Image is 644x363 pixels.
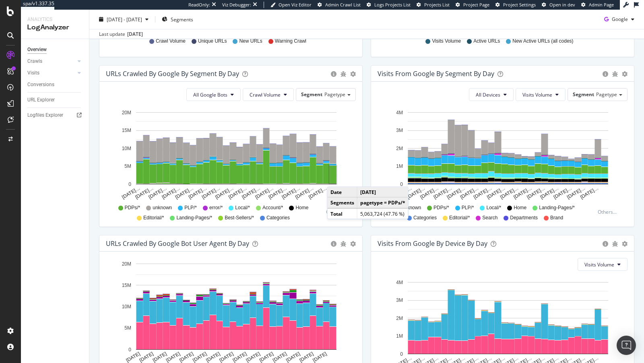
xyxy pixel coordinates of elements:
div: bug [341,71,346,77]
span: Google [612,16,628,23]
span: Projects List [424,2,450,8]
span: All Google Bots [193,91,227,98]
span: Active URLs [473,38,500,45]
span: Editorial/* [143,214,164,221]
text: 1M [396,333,403,339]
div: Visits [27,69,39,77]
span: Landing-Pages/* [539,204,575,211]
span: Home [295,204,308,211]
text: 10M [122,304,131,309]
div: bug [341,241,346,247]
span: Editorial/* [449,214,470,221]
span: Account/* [262,204,283,211]
a: Project Page [456,2,489,8]
td: Segments [328,197,357,208]
a: Logfiles Explorer [27,111,83,120]
span: Open in dev [549,2,575,8]
a: Open in dev [542,2,575,8]
span: Project Settings [503,2,536,8]
span: Local/* [235,204,250,211]
div: Crawls [27,57,42,66]
text: 0 [128,347,131,353]
div: URLs Crawled by Google bot User Agent By Day [106,239,249,248]
div: [DATE] [127,31,143,38]
span: Warning Crawl [275,38,306,45]
a: URL Explorer [27,96,83,104]
span: Categories [413,214,437,221]
span: Segment [573,91,594,98]
svg: A chart. [378,107,628,201]
span: PLP/* [462,204,474,211]
button: Visits Volume [578,258,627,271]
button: All Devices [469,88,514,101]
div: gear [350,71,356,77]
span: [DATE] - [DATE] [107,16,142,23]
div: circle-info [603,71,608,77]
button: Google [601,13,638,26]
td: Date [328,187,357,198]
span: error/* [209,204,223,211]
span: Brand [550,214,563,221]
text: 15M [122,128,131,133]
text: 20M [122,261,131,267]
div: Last update [99,31,143,38]
text: 5M [124,163,131,169]
span: Logs Projects List [374,2,411,8]
div: URL Explorer [27,96,55,104]
div: URLs Crawled by Google By Segment By Day [106,70,239,78]
text: 4M [396,110,403,115]
span: Segment [301,91,322,98]
text: 15M [122,283,131,288]
a: Logs Projects List [367,2,411,8]
div: circle-info [331,241,336,247]
span: Crawl Volume [156,38,186,45]
a: Projects List [417,2,450,8]
span: Search [482,214,497,221]
span: Segments [171,16,193,23]
td: pagetype = PDPs/* [357,197,408,208]
span: All Devices [476,91,500,98]
text: 10M [122,146,131,151]
text: 0 [128,181,131,187]
span: Project Page [463,2,489,8]
div: Overview [27,45,47,54]
span: Visits Volume [584,261,614,268]
span: Landing-Pages/* [176,214,212,221]
button: Crawl Volume [243,88,294,101]
div: Analytics [27,16,83,23]
a: Open Viz Editor [270,2,312,8]
a: Admin Crawl List [318,2,361,8]
td: [DATE] [357,187,408,198]
text: 2M [396,316,403,321]
span: Departments [510,214,538,221]
span: Best-Sellers/* [225,214,254,221]
div: Others... [326,208,349,215]
span: Crawl Volume [250,91,281,98]
text: 0 [400,351,403,357]
a: Conversions [27,80,83,89]
a: Crawls [27,57,75,66]
span: Local/* [486,204,501,211]
span: PDPs/* [433,204,449,211]
a: Visits [27,69,75,77]
span: Unique URLs [198,38,227,45]
span: Pagetype [596,91,617,98]
span: Pagetype [324,91,345,98]
text: 4M [396,280,403,285]
a: Project Settings [495,2,536,8]
td: Total [328,208,357,219]
text: 5M [124,326,131,331]
span: unknown [402,204,421,211]
div: gear [350,241,356,247]
button: Segments [159,13,196,26]
text: 3M [396,297,403,303]
span: New Active URLs (all codes) [512,38,573,45]
div: gear [622,71,627,77]
div: Viz Debugger: [222,2,251,8]
text: 20M [122,110,131,115]
div: LogAnalyzer [27,23,83,32]
span: Visits Volume [432,38,461,45]
div: circle-info [603,241,608,247]
div: gear [622,241,627,247]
